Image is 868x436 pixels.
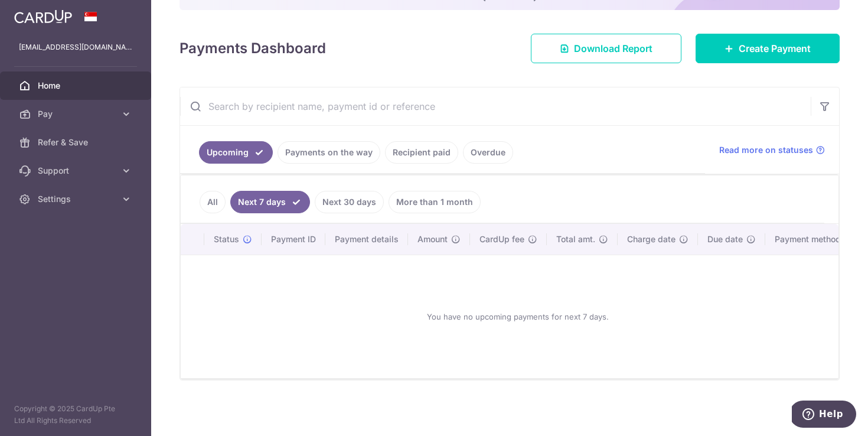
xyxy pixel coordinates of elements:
span: Home [38,80,116,92]
a: Recipient paid [385,141,458,164]
span: CardUp fee [479,233,524,245]
th: Payment method [765,224,855,255]
iframe: Opens a widget where you can find more information [792,401,856,430]
a: Overdue [463,141,513,164]
span: Support [38,165,116,177]
a: Next 30 days [315,191,384,213]
input: Search by recipient name, payment id or reference [180,87,811,125]
a: Upcoming [199,141,273,164]
span: Read more on statuses [719,144,813,156]
span: Total amt. [556,233,595,245]
span: Due date [707,233,743,245]
a: Payments on the way [278,141,380,164]
span: Status [214,233,239,245]
span: Settings [38,193,116,205]
div: You have no upcoming payments for next 7 days. [195,265,841,369]
a: Read more on statuses [719,144,825,156]
p: [EMAIL_ADDRESS][DOMAIN_NAME] [19,41,132,53]
span: Pay [38,108,116,120]
span: Amount [417,233,448,245]
a: Download Report [531,34,681,63]
span: Charge date [627,233,676,245]
th: Payment details [325,224,408,255]
a: Create Payment [696,34,840,63]
th: Payment ID [262,224,325,255]
img: CardUp [14,9,72,24]
a: All [200,191,226,213]
a: More than 1 month [389,191,481,213]
h4: Payments Dashboard [180,38,326,59]
a: Next 7 days [230,191,310,213]
span: Create Payment [739,41,811,56]
span: Refer & Save [38,136,116,148]
span: Download Report [574,41,652,56]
